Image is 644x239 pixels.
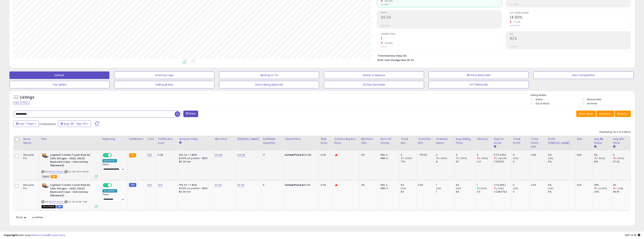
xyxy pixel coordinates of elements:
div: 15% for <= $100 [179,183,210,187]
div: 0.00 [418,183,432,187]
div: 0 [436,153,454,157]
div: 1.14 [477,160,492,163]
h5: Listings [20,95,34,100]
label: Archived [587,102,597,105]
span: 2025-09-12 14:06 GMT [625,233,640,237]
small: (-2.9%) [615,187,623,190]
div: Preset: [102,193,124,202]
button: Default [9,71,109,79]
div: 5 (71.43%) [494,153,511,157]
div: 29% [594,183,611,187]
div: 1 [477,183,492,187]
p: Listing States: [531,93,635,97]
small: -88.89% [383,42,393,45]
div: 0% [548,153,575,157]
small: (100%) [479,187,487,190]
div: 0 [513,183,529,187]
span: OFF [111,184,117,187]
small: (-100%) [403,157,412,160]
div: 61% [594,160,611,163]
div: 0% [548,190,575,193]
button: CPT Below Min [429,81,529,88]
img: 411vDGmDB0L._SL40_.jpg [42,153,49,158]
span: ON [103,154,108,157]
div: Fulfillable Quantity [263,137,282,145]
small: (0%) [513,157,518,160]
li: $0 [377,53,628,58]
div: 97.03 [613,160,631,163]
a: 94.00 [237,183,244,187]
a: N/A [158,183,162,187]
h2: 1 [381,36,502,41]
div: 0 [613,153,631,157]
strong: Copyright [4,233,17,237]
div: 94 [456,183,475,187]
a: 124.99 [237,153,245,157]
div: 97 [456,160,475,163]
div: Velocity [477,137,491,141]
div: N/A [577,153,589,157]
a: Privacy Policy [49,233,65,237]
a: N/A [147,153,152,157]
span: ROI [510,33,631,35]
button: Save View [576,111,596,117]
span: Profit [381,12,502,14]
img: 411vDGmDB0L._SL40_.jpg [42,183,49,188]
div: FBA: 0 [381,153,396,157]
div: Total Profit [513,137,528,145]
div: Avg BB Share [594,137,610,145]
small: Prev: $0.00 [381,24,390,27]
div: 0% [594,153,611,157]
div: Ordered Items [436,137,453,145]
div: 1 [436,190,454,193]
div: FBA: 0 [381,183,396,187]
small: (-100%) [458,157,467,160]
small: (0%) [401,187,406,190]
div: Fulfillment Cost [158,137,176,145]
a: B0CNY45FZW [49,200,64,203]
div: 0.5 [477,190,492,193]
div: 8.00% on portion > $100 [179,157,210,160]
div: Listed Price [285,137,317,141]
div: Current Buybox Price [334,137,358,145]
div: Amazon AI * [102,159,117,162]
div: FBM: 2 [381,157,396,160]
div: Clear All Filters [13,101,30,105]
div: 0 [401,153,416,157]
button: Top Sellers [9,81,109,88]
div: Profit [PERSON_NAME] [548,137,574,145]
span: All listings currently available for purchase on Amazon [42,175,50,178]
div: Ship Price [321,137,331,145]
div: $0.30 min [179,190,210,193]
div: ASIN: [42,183,98,208]
div: 8.00% on portion > $100 [179,187,210,190]
a: B0CNY45FZW [49,170,64,173]
div: 0.00 [531,183,544,187]
div: 0% [361,183,376,187]
small: Prev: 0.00% [510,3,519,6]
div: 0.00 [321,153,330,157]
button: Items Being Repriced [219,81,319,88]
div: Preset: [102,163,124,172]
div: Repricing [102,137,126,141]
b: Logitech Combo Touch iPad Air (4th, 5th gen - 2020, 2022) Keyboard Case - Oxford Grey (Renewed) [50,153,96,168]
button: Inventory Age [114,71,214,79]
span: | SKU: 5W-RZU1-WKNT [64,170,89,173]
b: Listed Price: [285,153,302,157]
small: (0%) [456,187,461,190]
small: Prev: $870 [381,3,389,6]
a: N/A [147,183,152,187]
div: Amazon Fees [179,137,212,141]
small: (-50%) [496,187,504,190]
div: $94.00 [285,183,316,187]
span: Columns [599,112,611,116]
small: (-32.56%) [596,187,607,190]
div: $124.99 [285,153,316,157]
small: (0%) [436,187,441,190]
div: 0% [548,183,575,187]
div: 8 [436,160,454,163]
h2: 14.50% [510,15,631,20]
button: Columns [596,111,614,117]
div: Win BuyBox * [102,189,117,193]
b: Total Inventory Value: [377,54,403,57]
